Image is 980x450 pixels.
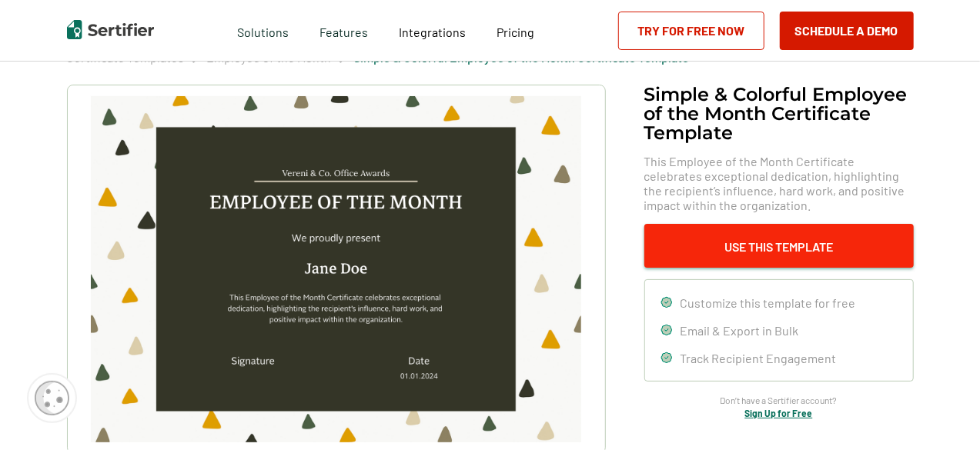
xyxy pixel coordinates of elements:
[644,85,914,142] h1: Simple & Colorful Employee of the Month Certificate Template
[91,96,580,442] img: Simple & Colorful Employee of the Month Certificate Template
[35,381,69,415] img: Cookie Popup Icon
[681,351,837,365] span: Track Recipient Engagement
[644,224,914,268] button: Use This Template
[681,323,799,338] span: Email & Export in Bulk
[618,12,764,50] a: Try for Free Now
[681,295,856,310] span: Customize this template for free
[399,21,466,40] a: Integrations
[745,408,813,418] a: Sign Up for Free
[780,12,914,50] button: Schedule a Demo
[399,25,466,39] span: Integrations
[237,21,289,40] span: Solutions
[497,21,534,40] a: Pricing
[903,376,980,450] iframe: Chat Widget
[721,393,838,408] span: Don’t have a Sertifier account?
[644,154,914,212] span: This Employee of the Month Certificate celebrates exceptional dedication, highlighting the recipi...
[497,25,534,39] span: Pricing
[67,20,154,39] img: Sertifier | Digital Credentialing Platform
[319,21,368,40] span: Features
